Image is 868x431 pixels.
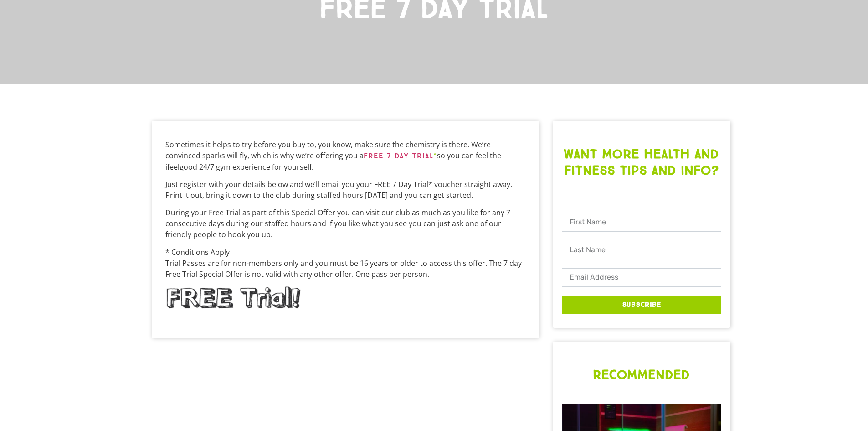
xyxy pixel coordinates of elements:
span: subscribe [622,301,661,309]
input: First Name [562,213,721,231]
input: Email Address [562,268,721,286]
p: * Conditions Apply Trial Passes are for non-members only and you must be 16 years or older to acc... [165,247,525,280]
img: Free trial at ifeelgood 247 Indooroopilly [165,286,302,310]
button: subscribe [562,296,721,314]
p: During your Free Trial as part of this Special Offer you can visit our club as much as you like f... [165,207,525,240]
h2: Recommended [562,367,721,383]
input: Last Name [562,241,721,259]
p: Just register with your details below and we’ll email you your FREE 7 Day Trial* voucher straight... [165,179,525,201]
a: FREE 7 Day Trial [364,151,433,160]
p: Sometimes it helps to try before you buy to, you know, make sure the chemistry is there. We’re co... [165,139,525,172]
h2: Want more Health and Fitness tips and info? [562,146,721,179]
form: New Form [562,213,721,323]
